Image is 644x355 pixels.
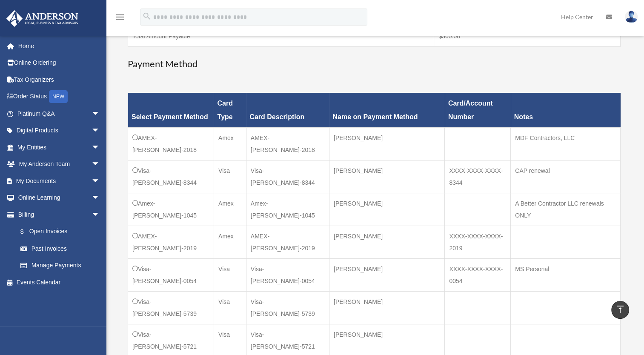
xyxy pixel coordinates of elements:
a: My Entitiesarrow_drop_down [6,139,113,156]
img: Anderson Advisors Platinum Portal [4,10,81,27]
a: Digital Productsarrow_drop_down [6,122,113,139]
td: Visa [214,291,246,324]
td: [PERSON_NAME] [329,160,444,193]
td: $360.00 [434,26,621,47]
i: vertical_align_top [615,304,625,315]
th: Card/Account Number [445,93,511,127]
td: Amex-[PERSON_NAME]-1045 [128,193,214,226]
td: Amex [214,193,246,226]
td: [PERSON_NAME] [329,193,444,226]
span: arrow_drop_down [92,105,109,123]
a: menu [115,15,125,22]
td: A Better Contractor LLC renewals ONLY [511,193,621,226]
span: arrow_drop_down [92,172,109,190]
a: $Open Invoices [12,223,104,240]
td: Visa-[PERSON_NAME]-0054 [128,258,214,291]
span: arrow_drop_down [92,156,109,173]
div: NEW [49,90,68,103]
span: arrow_drop_down [92,139,109,156]
td: [PERSON_NAME] [329,258,444,291]
th: Card Description [246,93,329,127]
td: AMEX-[PERSON_NAME]-2019 [246,226,329,258]
td: MDF Contractors, LLC [511,127,621,160]
a: Events Calendar [6,274,113,291]
th: Notes [511,93,621,127]
a: Online Ordering [6,54,113,72]
td: [PERSON_NAME] [329,226,444,258]
a: My Documentsarrow_drop_down [6,172,113,189]
span: arrow_drop_down [92,122,109,140]
h3: Payment Method [128,57,621,71]
a: Past Invoices [12,240,109,257]
td: Amex [214,127,246,160]
td: AMEX-[PERSON_NAME]-2018 [128,127,214,160]
td: Visa-[PERSON_NAME]-0054 [246,258,329,291]
td: XXXX-XXXX-XXXX-8344 [445,160,511,193]
td: Amex-[PERSON_NAME]-1045 [246,193,329,226]
span: $ [25,226,29,237]
td: CAP renewal [511,160,621,193]
a: Tax Organizers [6,71,113,88]
img: User Pic [625,11,638,23]
a: Billingarrow_drop_down [6,206,109,223]
td: Amex [214,226,246,258]
a: My Anderson Teamarrow_drop_down [6,156,113,173]
td: AMEX-[PERSON_NAME]-2018 [246,127,329,160]
td: Visa [214,160,246,193]
i: menu [115,12,125,22]
a: vertical_align_top [611,301,629,319]
th: Select Payment Method [128,93,214,127]
td: [PERSON_NAME] [329,291,444,324]
td: Visa [214,258,246,291]
td: Total Amount Payable [128,26,434,47]
th: Card Type [214,93,246,127]
td: Visa-[PERSON_NAME]-5739 [246,291,329,324]
th: Name on Payment Method [329,93,444,127]
span: arrow_drop_down [92,206,109,223]
td: [PERSON_NAME] [329,127,444,160]
a: Order StatusNEW [6,88,113,106]
a: Manage Payments [12,257,109,274]
span: arrow_drop_down [92,189,109,207]
td: MS Personal [511,258,621,291]
i: search [142,11,152,21]
a: Platinum Q&Aarrow_drop_down [6,105,113,122]
td: Visa-[PERSON_NAME]-8344 [246,160,329,193]
td: XXXX-XXXX-XXXX-2019 [445,226,511,258]
td: XXXX-XXXX-XXXX-0054 [445,258,511,291]
td: AMEX-[PERSON_NAME]-2019 [128,226,214,258]
td: Visa-[PERSON_NAME]-5739 [128,291,214,324]
td: Visa-[PERSON_NAME]-8344 [128,160,214,193]
a: Home [6,37,113,54]
a: Online Learningarrow_drop_down [6,189,113,206]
